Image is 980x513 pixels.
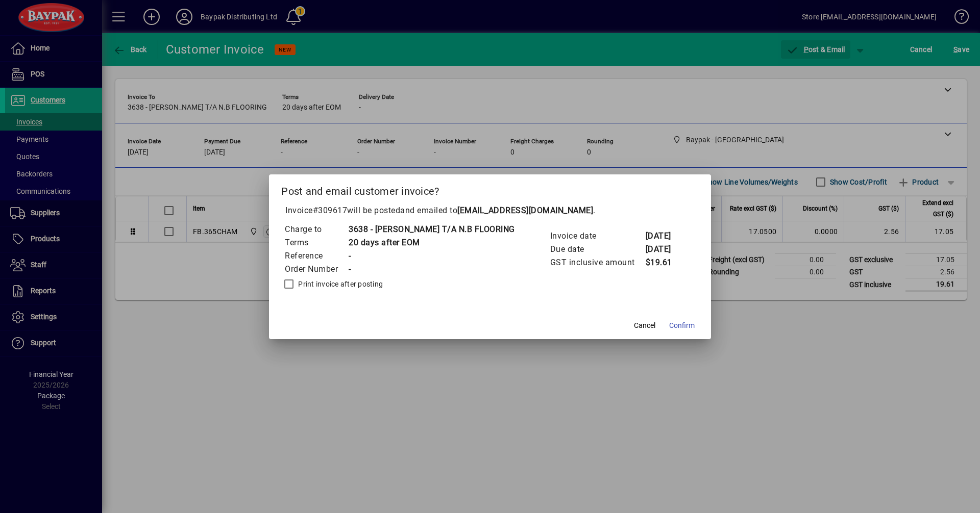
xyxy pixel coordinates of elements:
[348,223,515,236] td: 3638 - [PERSON_NAME] T/A N.B FLOORING
[284,263,348,276] td: Order Number
[634,320,655,331] span: Cancel
[296,279,383,289] label: Print invoice after posting
[645,243,686,256] td: [DATE]
[665,317,699,335] button: Confirm
[348,249,515,263] td: -
[284,223,348,236] td: Charge to
[669,320,695,331] span: Confirm
[550,229,645,243] td: Invoice date
[313,206,348,215] span: #309617
[348,263,515,276] td: -
[628,317,661,335] button: Cancel
[645,229,686,243] td: [DATE]
[348,236,515,249] td: 20 days after EOM
[550,256,645,269] td: GST inclusive amount
[457,206,593,215] b: [EMAIL_ADDRESS][DOMAIN_NAME]
[281,204,699,217] p: Invoice will be posted .
[269,174,711,204] h2: Post and email customer invoice?
[284,249,348,263] td: Reference
[284,236,348,249] td: Terms
[550,243,645,256] td: Due date
[645,256,686,269] td: $19.61
[400,206,593,215] span: and emailed to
